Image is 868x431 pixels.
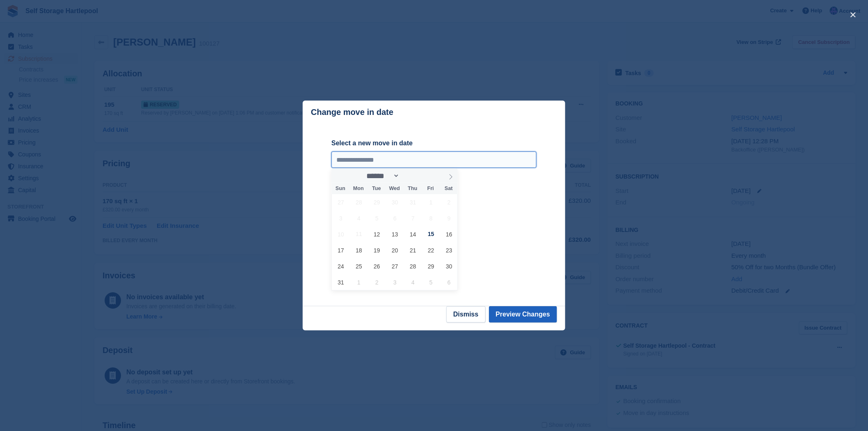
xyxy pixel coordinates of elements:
[333,274,349,290] span: August 31, 2025
[387,194,403,210] span: July 30, 2025
[405,194,421,210] span: July 31, 2025
[311,108,393,117] p: Change move in date
[405,258,421,274] span: August 28, 2025
[441,194,457,210] span: August 2, 2025
[331,138,537,148] label: Select a new move in date
[369,194,385,210] span: July 29, 2025
[369,274,385,290] span: September 2, 2025
[405,226,421,242] span: August 14, 2025
[387,274,403,290] span: September 3, 2025
[387,242,403,258] span: August 20, 2025
[423,194,439,210] span: August 1, 2025
[369,226,385,242] span: August 12, 2025
[333,242,349,258] span: August 17, 2025
[351,274,367,290] span: September 1, 2025
[351,194,367,210] span: July 28, 2025
[333,194,349,210] span: July 27, 2025
[440,186,458,191] span: Sat
[423,242,439,258] span: August 22, 2025
[441,210,457,226] span: August 9, 2025
[369,242,385,258] span: August 19, 2025
[405,242,421,258] span: August 21, 2025
[369,210,385,226] span: August 5, 2025
[333,210,349,226] span: August 3, 2025
[441,274,457,290] span: September 6, 2025
[441,258,457,274] span: August 30, 2025
[351,210,367,226] span: August 4, 2025
[423,226,439,242] span: August 15, 2025
[387,226,403,242] span: August 13, 2025
[333,258,349,274] span: August 24, 2025
[404,186,422,191] span: Thu
[405,210,421,226] span: August 7, 2025
[405,274,421,290] span: September 4, 2025
[351,258,367,274] span: August 25, 2025
[446,306,485,323] button: Dismiss
[847,8,860,21] button: close
[441,226,457,242] span: August 16, 2025
[400,172,425,180] input: Year
[333,226,349,242] span: August 10, 2025
[423,274,439,290] span: September 5, 2025
[331,186,349,191] span: Sun
[423,258,439,274] span: August 29, 2025
[368,186,386,191] span: Tue
[364,172,400,180] select: Month
[489,306,557,323] button: Preview Changes
[387,258,403,274] span: August 27, 2025
[351,226,367,242] span: August 11, 2025
[386,186,404,191] span: Wed
[441,242,457,258] span: August 23, 2025
[422,186,440,191] span: Fri
[423,210,439,226] span: August 8, 2025
[351,242,367,258] span: August 18, 2025
[369,258,385,274] span: August 26, 2025
[349,186,368,191] span: Mon
[387,210,403,226] span: August 6, 2025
